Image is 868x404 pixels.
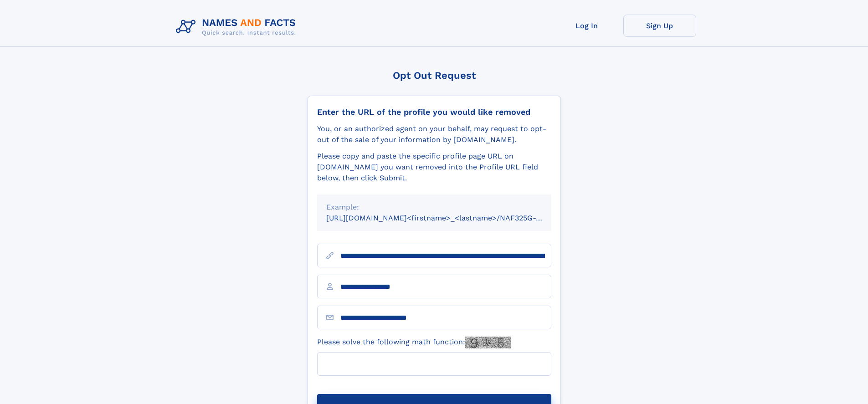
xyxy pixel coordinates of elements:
div: Please copy and paste the specific profile page URL on [DOMAIN_NAME] you want removed into the Pr... [317,151,551,184]
a: Sign Up [623,15,696,37]
small: [URL][DOMAIN_NAME]<firstname>_<lastname>/NAF325G-xxxxxxxx [326,214,569,222]
div: Opt Out Request [308,70,561,81]
div: Enter the URL of the profile you would like removed [317,107,551,117]
div: You, or an authorized agent on your behalf, may request to opt-out of the sale of your informatio... [317,123,551,145]
label: Please solve the following math function: [317,337,511,348]
a: Log In [550,15,623,37]
img: Logo Names and Facts [172,15,303,39]
div: Example: [326,202,542,213]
